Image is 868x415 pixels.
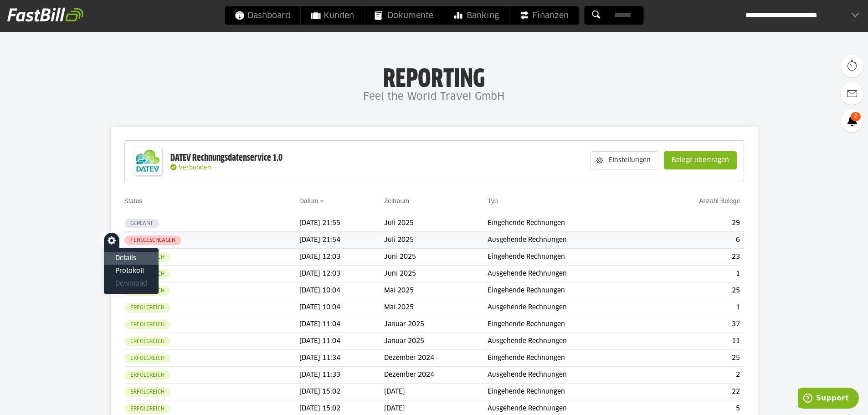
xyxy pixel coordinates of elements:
td: Dezember 2024 [384,350,488,367]
span: Dashboard [235,6,290,25]
a: Status [124,197,143,205]
td: [DATE] 12:03 [299,266,384,282]
sl-badge: Erfolgreich [124,387,170,397]
sl-menu-item: Protokoll [104,265,159,277]
span: Dokumente [375,6,433,25]
a: Dashboard [225,6,300,25]
span: Finanzen [519,6,569,25]
sl-badge: Geplant [124,219,159,228]
td: [DATE] 11:04 [299,333,384,350]
td: 2 [651,367,744,384]
td: Mai 2025 [384,282,488,299]
td: 1 [651,299,744,316]
sl-button: Belege übertragen [664,151,737,169]
sl-badge: Erfolgreich [124,303,170,313]
img: sort_desc.gif [320,200,326,202]
a: Anzahl Belege [699,197,740,205]
td: 1 [651,266,744,282]
td: [DATE] 21:54 [299,232,384,249]
td: Ausgehende Rechnungen [488,333,651,350]
img: fastbill_logo_white.png [7,7,83,22]
td: Eingehende Rechnungen [488,215,651,232]
td: Eingehende Rechnungen [488,316,651,333]
td: [DATE] 21:55 [299,215,384,232]
td: Eingehende Rechnungen [488,350,651,367]
sl-badge: Erfolgreich [124,404,170,414]
td: 22 [651,384,744,400]
td: Eingehende Rechnungen [488,249,651,266]
h1: Reporting [91,64,777,88]
sl-menu-item: Download [104,277,159,290]
td: 25 [651,350,744,367]
td: [DATE] 11:34 [299,350,384,367]
a: Dokumente [365,6,443,25]
sl-badge: Erfolgreich [124,320,170,329]
sl-button: Einstellungen [591,151,658,169]
span: Kunden [311,6,354,25]
td: [DATE] 11:33 [299,367,384,384]
td: 11 [651,333,744,350]
div: DATEV Rechnungsdatenservice 1.0 [170,152,282,164]
span: Verbunden [179,165,211,171]
a: Kunden [301,6,364,25]
td: Dezember 2024 [384,367,488,384]
iframe: Öffnet ein Widget, in dem Sie weitere Informationen finden [798,388,859,410]
a: Banking [444,6,509,25]
td: Juni 2025 [384,266,488,282]
td: Eingehende Rechnungen [488,282,651,299]
td: 23 [651,249,744,266]
sl-badge: Erfolgreich [124,337,170,346]
img: DATEV-Datenservice Logo [129,143,166,179]
td: Mai 2025 [384,299,488,316]
sl-badge: Erfolgreich [124,370,170,380]
td: Juni 2025 [384,249,488,266]
td: [DATE] 11:04 [299,316,384,333]
td: Juli 2025 [384,215,488,232]
td: Juli 2025 [384,232,488,249]
td: Ausgehende Rechnungen [488,367,651,384]
td: [DATE] 15:02 [299,384,384,400]
td: Ausgehende Rechnungen [488,232,651,249]
td: [DATE] 12:03 [299,249,384,266]
td: 37 [651,316,744,333]
sl-menu-item: Details [104,252,159,265]
sl-badge: Fehlgeschlagen [124,236,181,245]
a: Finanzen [509,6,579,25]
td: 25 [651,282,744,299]
td: 29 [651,215,744,232]
td: Januar 2025 [384,333,488,350]
td: Januar 2025 [384,316,488,333]
a: 2 [841,109,863,132]
a: Datum [299,197,318,205]
a: Typ [488,197,498,205]
td: [DATE] 10:04 [299,282,384,299]
td: Ausgehende Rechnungen [488,266,651,282]
td: 6 [651,232,744,249]
a: Zeitraum [384,197,409,205]
td: Eingehende Rechnungen [488,384,651,400]
td: Ausgehende Rechnungen [488,299,651,316]
td: [DATE] 10:04 [299,299,384,316]
td: [DATE] [384,384,488,400]
sl-badge: Erfolgreich [124,354,170,363]
span: 2 [851,112,861,121]
span: Banking [454,6,499,25]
